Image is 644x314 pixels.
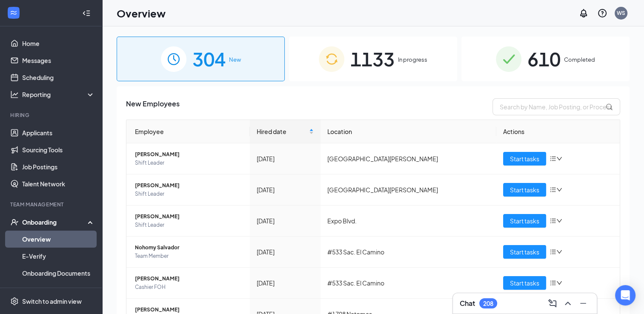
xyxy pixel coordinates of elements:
div: Team Management [10,201,93,208]
th: Employee [126,120,250,143]
span: Shift Leader [135,221,243,229]
span: Cashier FOH [135,283,243,291]
a: Talent Network [22,175,95,192]
span: Start tasks [510,247,539,257]
h1: Overview [117,6,166,20]
div: [DATE] [257,247,314,257]
span: bars [550,248,556,255]
svg: Settings [10,297,19,305]
span: down [556,156,562,162]
span: down [556,249,562,255]
div: Switch to admin view [22,297,82,305]
span: [PERSON_NAME] [135,150,243,159]
div: 208 [483,300,493,307]
button: Start tasks [503,245,546,259]
a: Applicants [22,124,95,141]
td: [GEOGRAPHIC_DATA][PERSON_NAME] [321,174,497,206]
span: New Employees [126,98,180,115]
svg: QuestionInfo [597,8,607,18]
button: Start tasks [503,183,546,197]
span: [PERSON_NAME] [135,305,243,314]
div: WS [617,9,625,17]
a: Sourcing Tools [22,141,95,158]
a: Scheduling [22,69,95,86]
div: Onboarding [22,218,88,226]
span: down [556,280,562,286]
svg: Minimize [578,298,588,308]
div: [DATE] [257,185,314,194]
span: down [556,187,562,193]
a: Job Postings [22,158,95,175]
span: bars [550,217,556,224]
span: Shift Leader [135,190,243,198]
div: Hiring [10,111,93,119]
span: down [556,218,562,224]
div: Reporting [22,90,95,99]
span: Start tasks [510,185,539,194]
td: Expo Blvd. [321,206,497,237]
div: Open Intercom Messenger [615,285,635,305]
span: 304 [192,44,226,74]
a: Activity log [22,282,95,299]
td: #533 Sac. El Camino [321,237,497,268]
button: Start tasks [503,152,546,166]
div: [DATE] [257,154,314,163]
button: Minimize [576,297,590,310]
td: #533 Sac. El Camino [321,268,497,299]
span: bars [550,186,556,193]
button: Start tasks [503,214,546,228]
a: Home [22,35,95,52]
svg: Notifications [578,8,589,18]
svg: Analysis [10,90,19,99]
a: Overview [22,231,95,248]
svg: ComposeMessage [547,298,558,308]
a: Messages [22,52,95,69]
svg: Collapse [82,9,91,17]
span: New [229,55,241,64]
div: [DATE] [257,216,314,226]
svg: WorkstreamLogo [9,9,18,17]
span: Start tasks [510,154,539,163]
th: Actions [496,120,620,143]
td: [GEOGRAPHIC_DATA][PERSON_NAME] [321,143,497,174]
span: In progress [398,55,427,64]
span: Team Member [135,252,243,260]
span: bars [550,155,556,162]
span: Hired date [257,127,307,136]
span: [PERSON_NAME] [135,212,243,221]
div: [DATE] [257,278,314,288]
span: 1133 [350,44,395,74]
span: Shift Leader [135,159,243,167]
span: [PERSON_NAME] [135,274,243,283]
th: Location [321,120,497,143]
button: Start tasks [503,276,546,290]
h3: Chat [460,299,475,308]
span: 610 [527,44,561,74]
a: E-Verify [22,248,95,265]
span: bars [550,280,556,286]
button: ComposeMessage [546,297,559,310]
span: [PERSON_NAME] [135,181,243,190]
span: Start tasks [510,216,539,226]
span: Completed [564,55,595,64]
svg: ChevronUp [563,298,573,308]
svg: UserCheck [10,218,19,226]
input: Search by Name, Job Posting, or Process [492,98,620,115]
button: ChevronUp [561,297,575,310]
span: Nohomy Salvador [135,243,243,252]
a: Onboarding Documents [22,265,95,282]
span: Start tasks [510,278,539,288]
